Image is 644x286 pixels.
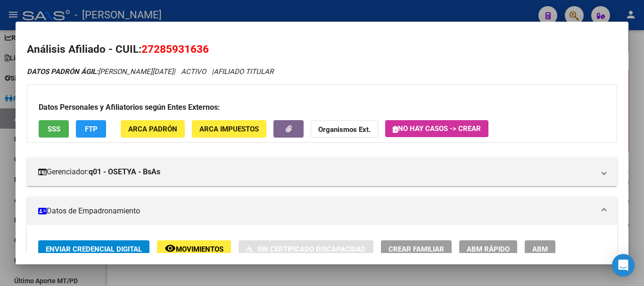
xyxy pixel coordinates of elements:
[128,125,177,133] span: ARCA Padrón
[27,67,98,76] strong: DATOS PADRÓN ÁGIL:
[38,240,149,258] button: Enviar Credencial Digital
[459,240,517,258] button: ABM Rápido
[192,120,266,138] button: ARCA Impuestos
[85,125,98,133] span: FTP
[311,120,378,138] button: Organismos Ext.
[27,67,173,76] span: [PERSON_NAME][DATE]
[612,254,635,277] div: Open Intercom Messenger
[257,245,366,253] span: Sin Certificado Discapacidad
[381,240,452,258] button: Crear Familiar
[467,245,510,253] span: ABM Rápido
[48,125,60,133] span: SSS
[318,125,371,134] strong: Organismos Ext.
[239,240,373,258] button: Sin Certificado Discapacidad
[46,245,142,253] span: Enviar Credencial Digital
[121,120,185,138] button: ARCA Padrón
[76,120,106,138] button: FTP
[165,243,176,254] mat-icon: remove_red_eye
[176,245,223,253] span: Movimientos
[199,125,259,133] span: ARCA Impuestos
[532,245,548,253] span: ABM
[157,240,231,258] button: Movimientos
[393,124,481,133] span: No hay casos -> Crear
[89,166,160,178] strong: q01 - OSETYA - BsAs
[525,240,555,258] button: ABM
[39,102,605,113] h3: Datos Personales y Afiliatorios según Entes Externos:
[214,67,273,76] span: AFILIADO TITULAR
[39,120,69,138] button: SSS
[27,197,617,225] mat-expansion-panel-header: Datos de Empadronamiento
[27,41,617,57] h2: Análisis Afiliado - CUIL:
[141,43,209,55] span: 27285931636
[388,245,444,253] span: Crear Familiar
[38,205,594,217] mat-panel-title: Datos de Empadronamiento
[385,120,488,137] button: No hay casos -> Crear
[27,67,273,76] i: | ACTIVO |
[38,166,594,178] mat-panel-title: Gerenciador:
[27,158,617,186] mat-expansion-panel-header: Gerenciador:q01 - OSETYA - BsAs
